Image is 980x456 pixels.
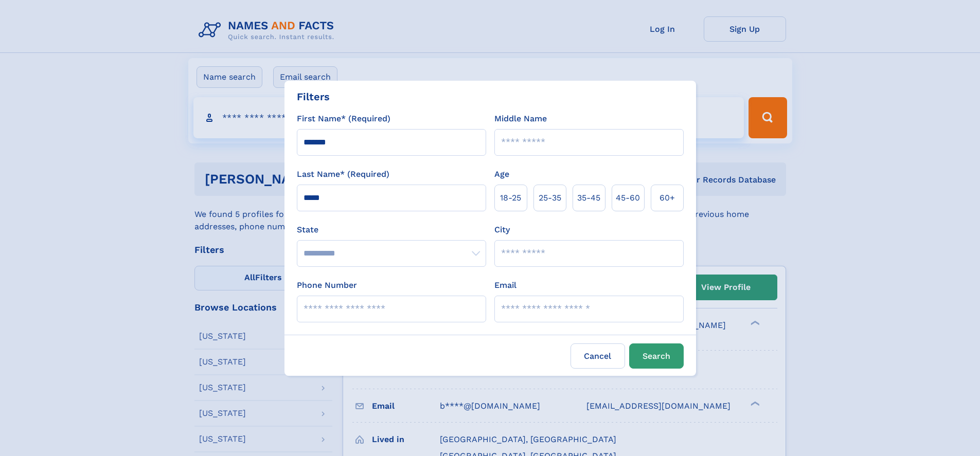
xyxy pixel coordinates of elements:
[616,192,640,204] span: 45‑60
[539,192,561,204] span: 25‑35
[494,224,510,236] label: City
[297,89,330,104] div: Filters
[500,192,521,204] span: 18‑25
[297,113,390,125] label: First Name* (Required)
[494,168,509,180] label: Age
[297,168,389,180] label: Last Name* (Required)
[494,279,516,291] label: Email
[297,224,486,236] label: State
[297,279,357,291] label: Phone Number
[571,343,625,369] label: Cancel
[577,192,600,204] span: 35‑45
[494,113,547,125] label: Middle Name
[629,343,684,369] button: Search
[660,192,675,204] span: 60+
